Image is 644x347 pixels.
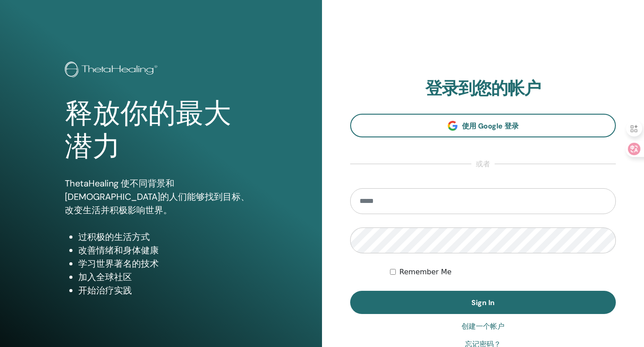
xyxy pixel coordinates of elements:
label: Remember Me [399,267,452,277]
span: Sign In [471,298,495,307]
li: 过积极的生活方式 [78,230,257,244]
a: 使用 Google 登录 [350,114,616,137]
li: 改善情绪和身体健康 [78,244,257,257]
li: 开始治疗实践 [78,284,257,297]
li: 学习世界著名的技术 [78,257,257,270]
h2: 登录到您的帐户 [350,78,616,99]
button: Sign In [350,291,616,314]
p: ThetaHealing 使不同背景和[DEMOGRAPHIC_DATA]的人们能够找到目标、改变生活并积极影响世界。 [65,177,257,217]
span: 或者 [471,159,495,169]
a: 创建一个帐户 [462,321,504,332]
h1: 释放你的最大潜力 [65,97,257,164]
li: 加入全球社区 [78,270,257,284]
span: 使用 Google 登录 [462,121,519,131]
div: Keep me authenticated indefinitely or until I manually logout [390,267,616,277]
